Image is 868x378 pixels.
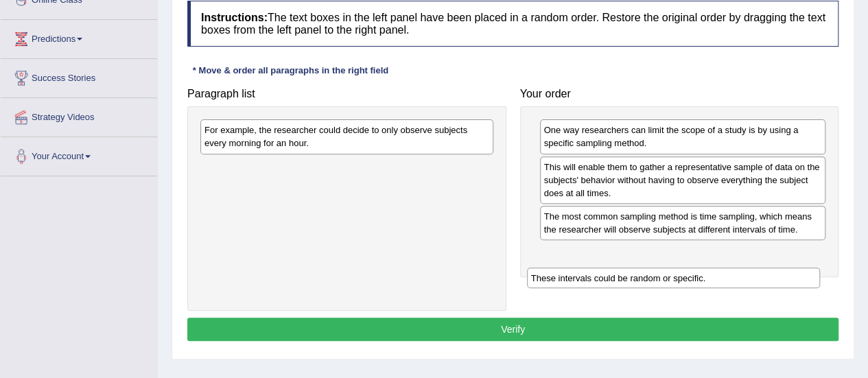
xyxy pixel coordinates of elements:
[1,98,157,132] a: Strategy Videos
[187,88,506,100] h4: Paragraph list
[1,59,157,93] a: Success Stories
[1,20,157,54] a: Predictions
[200,119,493,154] div: For example, the researcher could decide to only observe subjects every morning for an hour.
[540,206,826,240] div: The most common sampling method is time sampling, which means the researcher will observe subject...
[540,156,826,204] div: This will enable them to gather a representative sample of data on the subjects' behavior without...
[527,268,820,288] div: These intervals could be random or specific.
[187,64,394,77] div: * Move & order all paragraphs in the right field
[1,137,157,172] a: Your Account
[201,12,268,23] b: Instructions:
[187,1,838,47] h4: The text boxes in the left panel have been placed in a random order. Restore the original order b...
[520,88,839,100] h4: Your order
[187,318,838,341] button: Verify
[540,119,826,154] div: One way researchers can limit the scope of a study is by using a specific sampling method.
